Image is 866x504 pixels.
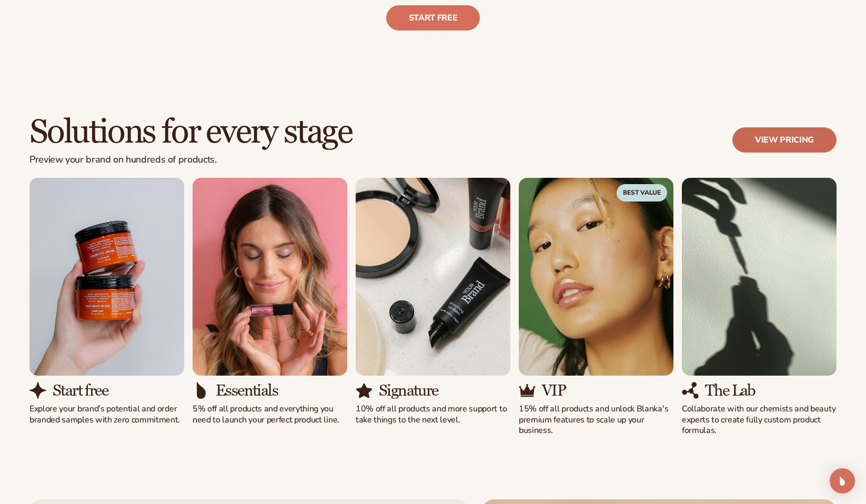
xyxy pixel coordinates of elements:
[29,382,46,399] img: Shopify Image 3
[193,178,347,425] div: 2 / 5
[356,178,510,425] div: 3 / 5
[53,382,108,399] h3: Start free
[29,178,184,375] img: Shopify Image 2
[29,178,184,425] div: 1 / 5
[519,178,673,436] div: 4 / 5
[732,127,837,153] a: View pricing
[193,404,347,426] p: 5% off all products and everything you need to launch your perfect product line.
[705,382,756,399] h3: The Lab
[29,115,352,150] h2: Solutions for every stage
[193,178,347,375] img: Shopify Image 4
[519,178,673,375] img: Shopify Image 8
[830,468,855,493] div: Open Intercom Messenger
[519,404,673,436] p: 15% off all products and unlock Blanka's premium features to scale up your business.
[519,382,536,399] img: Shopify Image 9
[193,382,209,399] img: Shopify Image 5
[216,382,278,399] h3: Essentials
[29,404,184,426] p: Explore your brand’s potential and order branded samples with zero commitment.
[386,5,480,31] a: Start free
[682,404,837,436] p: Collaborate with our chemists and beauty experts to create fully custom product formulas.
[29,154,352,166] p: Preview your brand on hundreds of products.
[682,382,699,399] img: Shopify Image 11
[617,184,667,201] span: Best Value
[356,178,510,375] img: Shopify Image 6
[356,404,510,426] p: 10% off all products and more support to take things to the next level.
[379,382,438,399] h3: Signature
[682,178,837,375] img: Shopify Image 10
[356,382,372,399] img: Shopify Image 7
[682,178,837,436] div: 5 / 5
[542,382,566,399] h3: VIP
